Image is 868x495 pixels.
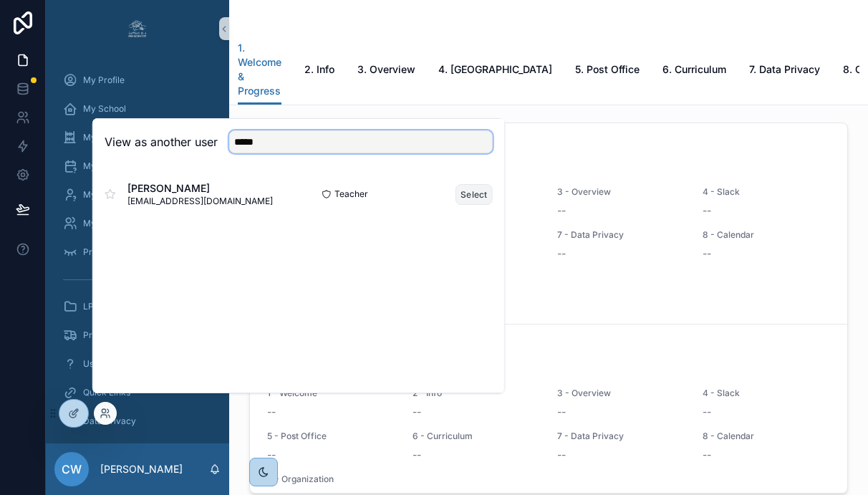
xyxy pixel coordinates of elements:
[83,218,156,229] span: My Pre-Scientists
[83,301,138,312] span: LPS Program
[267,388,395,399] span: 1 - Welcome
[438,62,552,77] span: 4. [GEOGRAPHIC_DATA]
[267,448,276,462] span: --
[267,431,395,442] span: 5 - Post Office
[126,17,149,40] img: App logo
[455,184,493,205] button: Select
[557,246,566,261] span: --
[703,431,831,442] span: 8 - Calendar
[83,160,172,172] span: My Schedule - Set Up
[357,57,415,85] a: 3. Overview
[83,246,183,258] span: Program Closeout Tasks
[703,229,831,241] span: 8 - Calendar
[238,35,281,105] a: 1. Welcome & Progress
[575,57,640,85] a: 5. Post Office
[413,405,421,419] span: --
[54,294,221,319] a: LPS Program
[54,211,221,236] a: My Pre-Scientists
[105,133,218,150] h2: View as another user
[703,203,711,218] span: --
[557,448,566,462] span: --
[127,196,273,207] span: [EMAIL_ADDRESS][DOMAIN_NAME]
[357,62,415,77] span: 3. Overview
[54,408,221,434] a: Data Privacy
[267,405,276,419] span: --
[54,67,221,93] a: My Profile
[703,388,831,399] span: 4 - Slack
[267,143,830,155] span: Your Progress
[83,387,130,398] span: Quick Links
[238,41,281,98] span: 1. Welcome & Progress
[557,405,566,419] span: --
[413,388,541,399] span: 2 - Info
[54,380,221,405] a: Quick Links
[83,189,170,201] span: My Students - Set Up
[54,351,221,377] a: User Guide
[267,345,830,356] span: Your Progress
[662,57,726,85] a: 6. Curriculum
[557,431,685,442] span: 7 - Data Privacy
[54,182,221,208] a: My Students - Set Up
[557,186,685,198] span: 3 - Overview
[46,57,229,443] div: scrollable content
[54,96,221,122] a: My School
[703,246,711,261] span: --
[703,448,711,462] span: --
[557,203,566,218] span: --
[557,229,685,241] span: 7 - Data Privacy
[83,75,125,86] span: My Profile
[749,62,820,77] span: 7. Data Privacy
[54,239,221,265] a: Program Closeout Tasks
[438,57,552,85] a: 4. [GEOGRAPHIC_DATA]
[127,181,273,196] span: [PERSON_NAME]
[267,474,395,485] span: 9 - Organization
[334,188,368,200] span: Teacher
[557,388,685,399] span: 3 - Overview
[62,461,82,478] span: CW
[304,62,334,77] span: 2. Info
[749,57,820,85] a: 7. Data Privacy
[703,405,711,419] span: --
[662,62,726,77] span: 6. Curriculum
[413,448,421,462] span: --
[83,132,130,143] span: My Classes
[83,330,155,341] span: Program Supplies
[54,153,221,179] a: My Schedule - Set Up
[83,103,126,115] span: My School
[304,57,334,85] a: 2. Info
[54,322,221,348] a: Program Supplies
[100,462,183,476] p: [PERSON_NAME]
[83,358,128,370] span: User Guide
[703,186,831,198] span: 4 - Slack
[54,125,221,150] a: My Classes
[413,431,541,442] span: 6 - Curriculum
[575,62,640,77] span: 5. Post Office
